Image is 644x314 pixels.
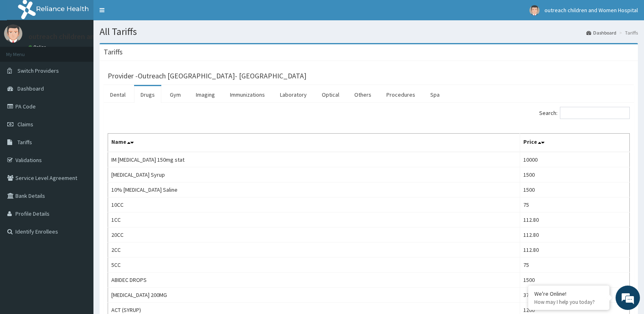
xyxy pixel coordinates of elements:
th: Price [520,134,629,152]
label: Search: [539,107,630,119]
a: Drugs [134,86,161,103]
td: 75 [520,197,629,212]
h1: All Tariffs [100,26,638,37]
a: Online [28,44,48,50]
td: 1CC [108,212,520,227]
a: Optical [315,86,346,103]
td: 75 [520,258,629,273]
td: 1500 [520,182,629,197]
div: Chat with us now [42,45,137,56]
span: Switch Providers [17,67,59,74]
td: 1500 [520,167,629,182]
a: Procedures [380,86,422,103]
h3: Tariffs [104,48,123,56]
td: IM [MEDICAL_DATA] 150mg stat [108,152,520,167]
a: Gym [163,86,187,103]
span: Tariffs [17,139,32,146]
img: User Image [529,5,540,15]
a: Laboratory [273,86,313,103]
a: Dental [104,86,132,103]
td: 10% [MEDICAL_DATA] Saline [108,182,520,197]
td: 112.80 [520,212,629,227]
input: Search: [560,107,630,119]
td: [MEDICAL_DATA] 200MG [108,288,520,303]
td: [MEDICAL_DATA] Syrup [108,167,520,182]
td: 112.80 [520,227,629,243]
img: d_794563401_company_1708531726252_794563401 [15,41,33,61]
span: Claims [17,121,33,128]
td: 10000 [520,152,629,167]
th: Name [108,134,520,152]
a: Others [348,86,378,103]
span: Dashboard [17,85,44,92]
a: Dashboard [586,29,616,36]
a: Imaging [189,86,221,103]
a: Immunizations [223,86,271,103]
td: 2CC [108,243,520,258]
img: User Image [4,24,22,43]
td: 1500 [520,273,629,288]
textarea: Type your message and hit 'Enter' [4,222,155,250]
li: Tariffs [617,29,638,36]
td: 112.80 [520,243,629,258]
td: 10CC [108,197,520,212]
span: outreach children and Women Hospital [544,6,638,14]
div: We're Online! [534,290,603,297]
p: outreach children and Women Hospital [28,33,152,40]
div: Minimize live chat window [133,4,153,24]
span: We're online! [47,102,112,184]
td: 20CC [108,227,520,243]
td: 5CC [108,258,520,273]
a: Spa [424,86,446,103]
td: 375 [520,288,629,303]
td: ABIDEC DROPS [108,273,520,288]
h3: Provider - Outreach [GEOGRAPHIC_DATA]- [GEOGRAPHIC_DATA] [108,72,306,80]
p: How may I help you today? [534,299,603,305]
